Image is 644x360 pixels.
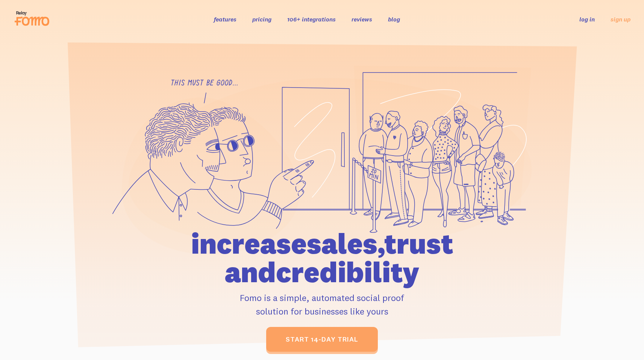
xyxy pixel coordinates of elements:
[287,15,336,23] a: 106+ integrations
[388,15,400,23] a: blog
[579,15,595,23] a: log in
[611,15,630,23] a: sign up
[352,15,372,23] a: reviews
[266,327,378,352] a: start 14-day trial
[148,229,496,286] h1: increase sales, trust and credibility
[148,291,496,318] p: Fomo is a simple, automated social proof solution for businesses like yours
[252,15,271,23] a: pricing
[214,15,236,23] a: features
